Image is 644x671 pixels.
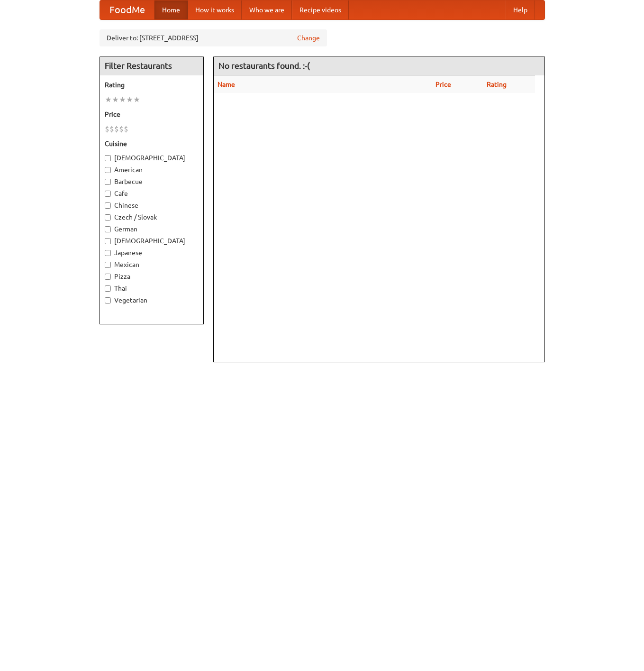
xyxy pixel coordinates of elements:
[435,81,451,88] a: Price
[105,177,199,186] label: Barbecue
[133,94,140,105] li: ★
[105,285,111,292] input: Thai
[154,0,188,19] a: Home
[105,297,111,303] input: Vegetarian
[100,29,327,46] div: Deliver to: [STREET_ADDRESS]
[105,226,111,232] input: German
[105,236,199,246] label: [DEMOGRAPHIC_DATA]
[105,191,111,197] input: Cafe
[242,0,292,19] a: Who we are
[105,139,199,148] h5: Cuisine
[105,155,111,161] input: [DEMOGRAPHIC_DATA]
[105,272,199,281] label: Pizza
[105,224,199,234] label: German
[126,94,133,105] li: ★
[100,0,154,19] a: FoodMe
[105,260,199,269] label: Mexican
[105,94,112,105] li: ★
[105,189,199,198] label: Cafe
[487,81,507,88] a: Rating
[218,81,235,88] a: Name
[105,250,111,256] input: Japanese
[105,248,199,257] label: Japanese
[100,56,203,75] h4: Filter Restaurants
[105,179,111,185] input: Barbecue
[105,238,111,244] input: [DEMOGRAPHIC_DATA]
[292,0,349,19] a: Recipe videos
[105,167,111,173] input: American
[105,80,199,90] h5: Rating
[105,124,109,134] li: $
[105,284,199,293] label: Thai
[188,0,242,19] a: How it works
[105,165,199,175] label: American
[112,94,119,105] li: ★
[105,212,199,222] label: Czech / Slovak
[109,124,114,134] li: $
[506,0,535,19] a: Help
[105,262,111,268] input: Mexican
[105,214,111,221] input: Czech / Slovak
[105,110,199,119] h5: Price
[297,33,320,43] a: Change
[105,153,199,163] label: [DEMOGRAPHIC_DATA]
[124,124,128,134] li: $
[114,124,119,134] li: $
[119,124,124,134] li: $
[105,295,199,305] label: Vegetarian
[119,94,126,105] li: ★
[105,201,199,210] label: Chinese
[218,61,310,70] ng-pluralize: No restaurants found. :-(
[105,202,111,209] input: Chinese
[105,274,111,280] input: Pizza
